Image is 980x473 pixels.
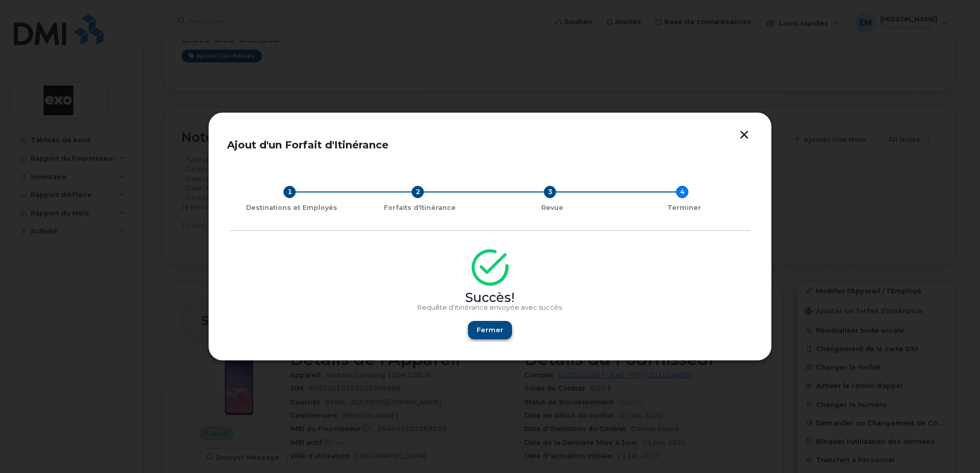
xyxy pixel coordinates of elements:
[412,186,424,198] div: 2
[283,186,296,198] div: 1
[234,204,350,212] div: Destinations et Employés
[227,139,389,151] span: Ajout d'un Forfait d'Itinérance
[477,325,503,335] span: Fermer
[468,321,512,339] button: Fermer
[230,294,750,302] div: Succès!
[544,186,556,198] div: 3
[358,204,482,212] div: Forfaits d'Itinérance
[230,304,750,312] p: Requête d'itinérance envoyée avec succès.
[490,204,614,212] div: Revue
